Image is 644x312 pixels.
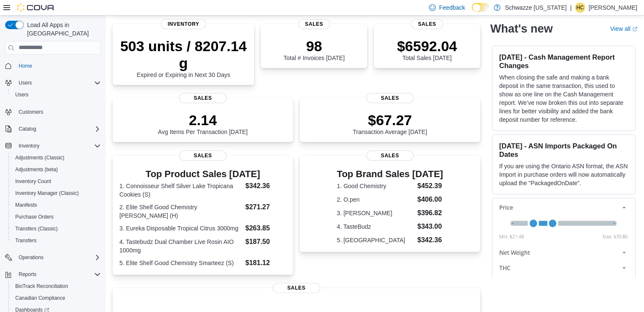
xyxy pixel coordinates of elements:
dt: 5. [GEOGRAPHIC_DATA] [337,236,414,244]
p: 503 units / 8207.14 g [119,38,247,71]
dd: $181.12 [245,258,286,268]
span: Sales [298,19,330,29]
p: If you are using the Ontario ASN format, the ASN Import in purchase orders will now automatically... [499,162,628,187]
dt: 1. Good Chemistry [337,182,414,190]
span: Reports [15,269,101,279]
a: BioTrack Reconciliation [12,281,72,291]
dd: $343.00 [417,222,443,232]
span: Feedback [439,3,465,12]
button: Operations [15,252,47,263]
span: Inventory Count [15,178,51,185]
dt: 1. Connoisseur Shelf Silver Lake Tropicana Cookies (S) [119,182,242,199]
img: Cova [17,3,55,12]
span: HC [576,3,583,13]
span: Users [15,91,28,98]
span: Inventory Manager (Classic) [12,188,101,198]
h3: [DATE] - ASN Imports Packaged On Dates [499,142,628,159]
p: 2.14 [158,112,248,129]
span: Transfers [15,237,36,244]
button: Home [2,60,104,72]
span: Purchase Orders [12,212,101,222]
p: When closing the safe and making a bank deposit in the same transaction, this used to show as one... [499,73,628,124]
a: Adjustments (beta) [12,164,61,175]
button: Transfers [8,235,104,246]
a: Manifests [12,200,40,210]
span: Adjustments (beta) [12,164,101,175]
span: Load All Apps in [GEOGRAPHIC_DATA] [24,21,101,38]
dt: 2. O.pen [337,195,414,204]
a: Canadian Compliance [12,293,69,303]
span: Transfers (Classic) [12,224,101,234]
span: Catalog [15,124,101,134]
div: Total Sales [DATE] [397,38,457,61]
span: Operations [19,254,44,261]
h3: Top Brand Sales [DATE] [337,169,443,179]
span: Sales [273,283,320,293]
button: BioTrack Reconciliation [8,280,104,292]
span: Inventory [15,141,101,151]
span: Adjustments (beta) [15,166,58,173]
dd: $263.85 [245,223,286,233]
span: Sales [179,151,227,161]
button: Adjustments (beta) [8,164,104,175]
p: Schwazze [US_STATE] [505,3,567,13]
span: Users [12,90,101,100]
p: [PERSON_NAME] [589,3,637,13]
svg: External link [632,27,637,32]
span: Inventory Manager (Classic) [15,190,79,197]
h3: Top Product Sales [DATE] [119,169,286,179]
input: Dark Mode [472,3,489,12]
button: Inventory Manager (Classic) [8,187,104,199]
dt: 5. Elite Shelf Good Chemistry Smarteez (S) [119,259,242,267]
dd: $406.00 [417,194,443,205]
button: Reports [2,268,104,280]
dd: $396.82 [417,208,443,218]
span: Canadian Compliance [12,293,101,303]
button: Users [15,78,35,88]
p: 98 [283,38,344,55]
button: Manifests [8,199,104,211]
span: Inventory [19,142,39,149]
span: Canadian Compliance [15,295,65,301]
dt: 4. Tastebudz Dual Chamber Live Rosin AIO 1000mg [119,238,242,255]
span: Manifests [15,202,37,208]
dd: $342.36 [417,235,443,245]
span: BioTrack Reconciliation [15,283,68,290]
span: Sales [366,151,414,161]
button: Transfers (Classic) [8,223,104,235]
a: Inventory Manager (Classic) [12,188,82,198]
span: Transfers (Classic) [15,225,58,232]
span: Customers [19,109,43,115]
span: Adjustments (Classic) [12,153,101,163]
span: BioTrack Reconciliation [12,281,101,291]
button: Catalog [2,123,104,135]
a: Transfers (Classic) [12,224,61,234]
span: Home [15,60,101,71]
h2: What's new [490,22,553,36]
button: Operations [2,252,104,263]
span: Sales [411,19,443,29]
a: Purchase Orders [12,212,57,222]
button: Purchase Orders [8,211,104,223]
a: Customers [15,107,47,117]
button: Inventory [15,141,43,151]
dt: 2. Elite Shelf Good Chemistry [PERSON_NAME] (H) [119,203,242,220]
a: Users [12,90,32,100]
button: Catalog [15,124,39,134]
a: Transfers [12,235,40,246]
p: | [570,3,572,13]
dt: 4. TasteBudz [337,222,414,231]
button: Inventory Count [8,175,104,187]
span: Users [19,79,32,86]
dd: $342.36 [245,181,286,191]
button: Customers [2,106,104,118]
dd: $452.39 [417,181,443,191]
a: View allExternal link [610,25,637,32]
dt: 3. Eureka Disposable Tropical Citrus 3000mg [119,224,242,233]
span: Users [15,78,101,88]
div: Holly Carpenter [575,3,585,13]
span: Home [19,63,32,69]
p: $6592.04 [397,38,457,55]
a: Home [15,61,36,71]
button: Canadian Compliance [8,292,104,304]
